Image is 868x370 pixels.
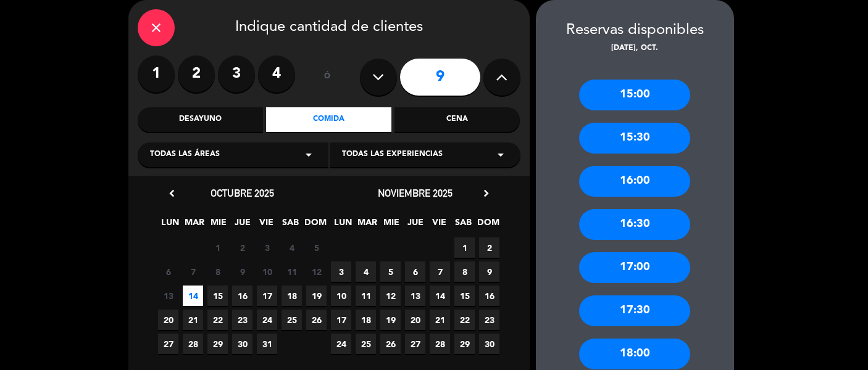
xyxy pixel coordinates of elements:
span: 19 [380,310,401,330]
label: 1 [138,55,175,92]
span: 23 [479,310,499,330]
span: 27 [158,334,178,354]
span: noviembre 2025 [378,187,453,199]
span: Todas las áreas [150,149,220,161]
div: [DATE], oct. [536,43,734,55]
span: 20 [158,310,178,330]
span: 12 [380,286,401,306]
span: 26 [306,310,327,330]
span: LUN [160,215,180,236]
div: 16:00 [579,166,690,197]
span: 29 [454,334,475,354]
span: 11 [356,286,376,306]
div: 15:30 [579,123,690,154]
span: 21 [430,310,450,330]
span: MIE [381,215,401,236]
i: arrow_drop_down [301,147,316,162]
span: JUE [232,215,252,236]
span: 5 [380,261,401,282]
div: Reservas disponibles [536,18,734,43]
i: chevron_right [480,187,493,200]
span: 14 [430,286,450,306]
div: Desayuno [138,107,263,132]
span: SAB [453,215,474,236]
div: Comida [266,107,391,132]
span: 14 [183,286,203,306]
span: 18 [282,286,302,306]
span: 6 [158,261,178,282]
span: 22 [454,310,475,330]
span: 8 [207,261,228,282]
span: 4 [356,261,376,282]
i: arrow_drop_down [493,147,508,162]
span: 11 [282,261,302,282]
div: Cena [394,107,520,132]
span: 12 [306,261,327,282]
i: close [149,20,164,35]
span: 18 [356,310,376,330]
span: DOM [304,215,325,236]
span: 1 [207,237,228,258]
span: 9 [479,261,499,282]
span: MIE [208,215,228,236]
span: 27 [405,334,425,354]
span: 29 [207,334,228,354]
span: 25 [282,310,302,330]
span: 22 [207,310,228,330]
div: 17:00 [579,252,690,283]
div: 18:00 [579,339,690,369]
span: 26 [380,334,401,354]
span: LUN [333,215,353,236]
span: 9 [232,261,252,282]
span: 17 [257,286,277,306]
div: 15:00 [579,80,690,110]
span: 3 [257,237,277,258]
span: 7 [183,261,203,282]
span: 10 [257,261,277,282]
label: 2 [178,55,215,92]
span: 20 [405,310,425,330]
span: 13 [405,286,425,306]
span: 2 [232,237,252,258]
label: 3 [218,55,255,92]
span: VIE [256,215,277,236]
span: DOM [477,215,498,236]
div: 17:30 [579,295,690,326]
span: 30 [479,334,499,354]
span: 5 [306,237,327,258]
span: octubre 2025 [211,187,274,199]
div: 16:30 [579,209,690,240]
span: 15 [207,286,228,306]
span: 15 [454,286,475,306]
span: 23 [232,310,252,330]
span: 10 [331,286,351,306]
span: 13 [158,286,178,306]
div: ó [307,55,348,99]
span: 28 [430,334,450,354]
span: 31 [257,334,277,354]
span: 17 [331,310,351,330]
span: 19 [306,286,327,306]
span: 2 [479,237,499,258]
span: Todas las experiencias [342,149,443,161]
span: 3 [331,261,351,282]
span: 16 [232,286,252,306]
span: 24 [257,310,277,330]
span: 8 [454,261,475,282]
div: Indique cantidad de clientes [138,9,520,46]
span: 24 [331,334,351,354]
span: 25 [356,334,376,354]
span: JUE [405,215,425,236]
label: 4 [258,55,295,92]
span: MAR [357,215,377,236]
span: 30 [232,334,252,354]
span: 28 [183,334,203,354]
span: 4 [282,237,302,258]
span: 1 [454,237,475,258]
span: VIE [429,215,449,236]
span: SAB [280,215,301,236]
span: 21 [183,310,203,330]
i: chevron_left [165,187,178,200]
span: 16 [479,286,499,306]
span: 7 [430,261,450,282]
